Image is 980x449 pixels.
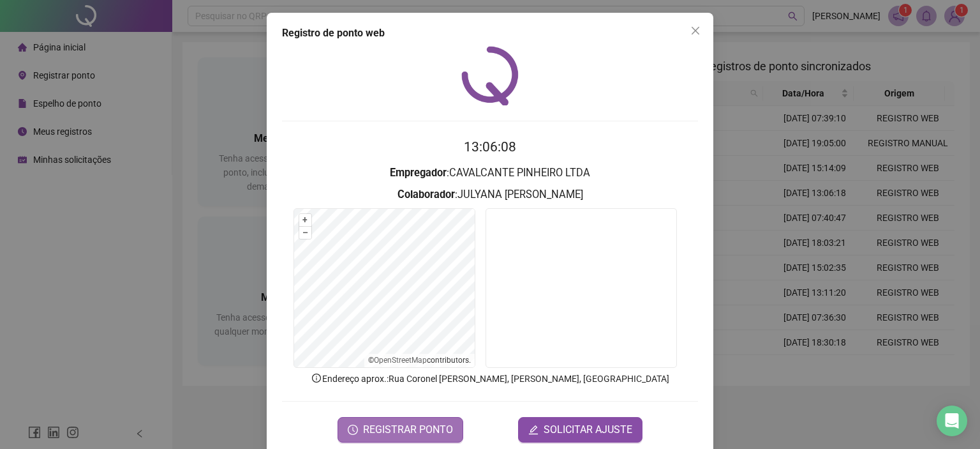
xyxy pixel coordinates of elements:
[282,26,698,41] div: Registro de ponto web
[461,46,519,105] img: QRPoint
[374,356,427,365] a: OpenStreetMap
[363,422,453,438] span: REGISTRAR PONTO
[368,356,471,365] li: © contributors.
[282,165,698,181] h3: : CAVALCANTE PINHEIRO LTDA
[282,186,698,203] h3: : JULYANA [PERSON_NAME]
[528,425,538,435] span: edit
[690,26,701,36] span: close
[937,406,967,436] div: Open Intercom Messenger
[338,417,463,443] button: REGISTRAR PONTO
[299,214,311,226] button: +
[282,372,698,386] p: Endereço aprox. : Rua Coronel [PERSON_NAME], [PERSON_NAME], [GEOGRAPHIC_DATA]
[390,167,447,179] strong: Empregador
[464,139,516,155] time: 13:06:08
[348,425,358,435] span: clock-circle
[544,422,632,438] span: SOLICITAR AJUSTE
[518,417,642,443] button: editSOLICITAR AJUSTE
[311,372,322,384] span: info-circle
[397,188,455,201] strong: Colaborador
[299,227,311,239] button: –
[685,20,706,41] button: Close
